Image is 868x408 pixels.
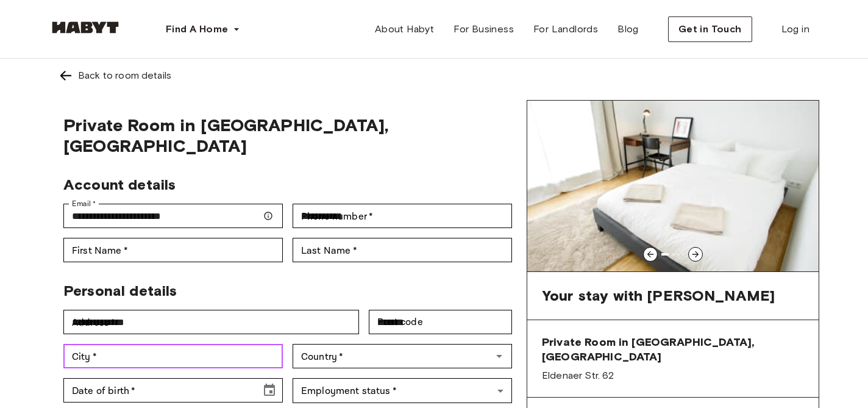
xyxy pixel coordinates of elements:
button: Get in Touch [668,16,752,42]
img: Habyt [49,21,122,34]
a: Left pointing arrowBack to room details [49,59,819,93]
div: Post code [369,310,512,334]
span: Personal details [63,282,177,299]
span: Account details [63,176,176,193]
img: Left pointing arrow [59,68,73,83]
span: Log in [781,22,809,37]
div: Phone number [293,204,512,228]
div: Back to room details [78,68,171,83]
button: Open [491,348,508,365]
label: Email [72,198,96,209]
svg: Make sure your email is correct — we'll send your booking details there. [263,211,273,221]
span: Blog [617,22,639,37]
button: Choose date [257,378,282,403]
span: Private Room in [GEOGRAPHIC_DATA], [GEOGRAPHIC_DATA] [63,115,512,156]
a: For Landlords [524,17,608,41]
a: For Business [444,17,524,41]
span: Private Room in [GEOGRAPHIC_DATA], [GEOGRAPHIC_DATA] [542,335,804,364]
span: For Business [454,22,514,37]
div: First Name [63,238,283,262]
span: Get in Touch [678,22,742,37]
div: Last Name [293,238,512,262]
a: Log in [772,17,819,41]
div: City [63,344,283,368]
div: Address [63,310,359,334]
span: About Habyt [375,22,434,37]
a: About Habyt [365,17,444,41]
button: Find A Home [156,17,250,41]
span: For Landlords [533,22,598,37]
span: Find A Home [166,22,228,37]
span: Your stay with [PERSON_NAME] [542,287,775,305]
img: Image of the room [527,101,819,271]
a: Blog [608,17,649,41]
div: Email [63,204,283,228]
span: Eldenaer Str. 62 [542,369,804,382]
